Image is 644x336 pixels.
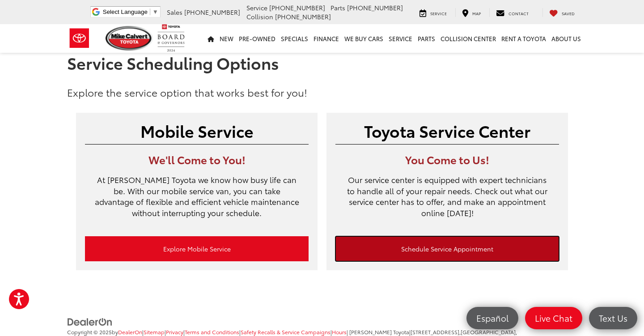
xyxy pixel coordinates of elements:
[499,24,549,53] a: Rent a Toyota
[103,9,148,15] span: Select Language
[118,328,142,336] a: DealerOn Home Page
[335,236,559,261] a: Schedule Service Appointment
[589,307,637,329] a: Text Us
[411,328,461,336] span: [STREET_ADDRESS],
[205,24,217,53] a: Home
[275,12,331,21] span: [PHONE_NUMBER]
[239,328,330,336] span: |
[472,312,513,323] span: Español
[67,317,113,326] a: DealerOn
[347,3,403,12] span: [PHONE_NUMBER]
[330,328,347,336] span: |
[184,8,240,17] span: [PHONE_NUMBER]
[67,317,113,327] img: DealerOn
[67,328,112,336] span: Copyright © 2025
[166,328,183,336] a: Privacy
[430,10,447,16] span: Service
[472,10,481,16] span: Map
[167,8,182,17] span: Sales
[455,8,487,17] a: Map
[311,24,342,53] a: Finance
[185,328,239,336] a: Terms and Conditions
[85,153,309,165] h3: We'll Come to You!
[332,328,347,336] a: Hours
[85,174,309,227] p: At [PERSON_NAME] Toyota we know how busy life can be. With our mobile service van, you can take a...
[342,24,386,53] a: WE BUY CARS
[246,3,267,12] span: Service
[461,328,517,336] span: [GEOGRAPHIC_DATA],
[438,24,499,53] a: Collision Center
[67,85,577,99] p: Explore the service option that works best for you!
[530,312,577,323] span: Live Chat
[144,328,165,336] a: Sitemap
[335,174,559,227] p: Our service center is equipped with expert technicians to handle all of your repair needs. Check ...
[594,312,632,323] span: Text Us
[269,3,325,12] span: [PHONE_NUMBER]
[335,153,559,165] h3: You Come to Us!
[103,9,158,15] a: Select Language​
[183,328,239,336] span: |
[150,9,150,15] span: ​
[63,24,96,53] img: Toyota
[278,24,311,53] a: Specials
[142,328,165,336] span: |
[542,8,581,17] a: My Saved Vehicles
[330,3,345,12] span: Parts
[562,10,575,16] span: Saved
[165,328,183,336] span: |
[153,9,158,15] span: ▼
[335,122,559,140] h2: Toyota Service Center
[413,8,453,17] a: Service
[236,24,278,53] a: Pre-Owned
[246,12,273,21] span: Collision
[489,8,535,17] a: Contact
[85,236,309,261] a: Explore Mobile Service
[112,328,142,336] span: by
[106,26,153,51] img: Mike Calvert Toyota
[466,307,518,329] a: Español
[67,54,577,72] h1: Service Scheduling Options
[347,328,409,336] span: | [PERSON_NAME] Toyota
[508,10,529,16] span: Contact
[525,307,582,329] a: Live Chat
[415,24,438,53] a: Parts
[241,328,330,336] a: Safety Recalls & Service Campaigns, Opens in a new tab
[85,122,309,140] h2: Mobile Service
[217,24,236,53] a: New
[549,24,584,53] a: About Us
[386,24,415,53] a: Service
